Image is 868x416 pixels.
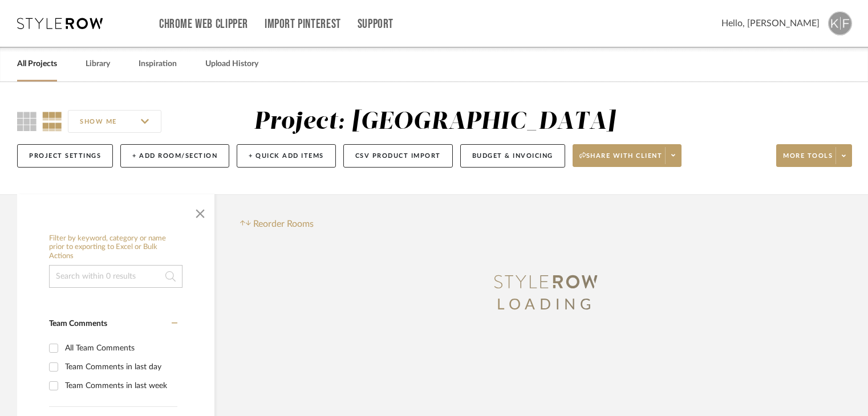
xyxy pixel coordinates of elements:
[139,56,177,72] a: Inspiration
[65,358,175,376] div: Team Comments in last day
[65,339,175,357] div: All Team Comments
[253,217,314,231] span: Reorder Rooms
[159,19,248,29] a: Chrome Web Clipper
[49,265,182,288] input: Search within 0 results
[265,19,341,29] a: Import Pinterest
[460,144,565,168] button: Budget & Invoicing
[573,144,682,167] button: Share with client
[828,11,852,35] img: avatar
[579,152,663,169] span: Share with client
[120,144,229,168] button: + Add Room/Section
[254,110,615,134] div: Project: [GEOGRAPHIC_DATA]
[49,320,107,328] span: Team Comments
[783,152,833,169] span: More tools
[497,297,595,312] span: LOADING
[17,144,113,168] button: Project Settings
[237,144,336,168] button: + Quick Add Items
[189,200,212,223] button: Close
[205,56,258,72] a: Upload History
[721,17,820,30] span: Hello, [PERSON_NAME]
[86,56,110,72] a: Library
[240,217,314,231] button: Reorder Rooms
[65,377,175,395] div: Team Comments in last week
[343,144,453,168] button: CSV Product Import
[49,234,182,261] h6: Filter by keyword, category or name prior to exporting to Excel or Bulk Actions
[358,19,394,29] a: Support
[776,144,852,167] button: More tools
[17,56,57,72] a: All Projects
